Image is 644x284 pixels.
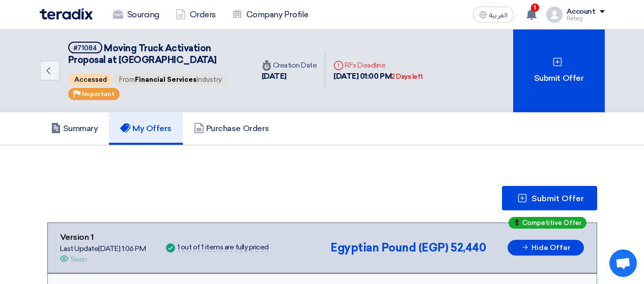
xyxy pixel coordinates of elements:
[40,8,93,20] img: Teradix logo
[224,4,317,26] a: Company Profile
[391,72,423,82] div: 2 Days left
[451,241,486,255] span: 52,440
[609,249,637,277] a: Open chat
[546,7,563,23] img: profile_test.png
[68,42,241,67] h5: Moving Truck Activation Proposal at El Rehab City
[522,219,581,226] span: Competitive Offer
[333,71,423,82] div: [DATE] 01:00 PM
[567,16,605,21] div: Retag
[489,12,508,19] span: العربية
[69,74,112,85] span: Accessed
[262,71,317,82] div: [DATE]
[51,123,98,134] h5: Summary
[60,231,146,243] div: Version 1
[135,76,197,83] span: Financial Services
[70,254,87,265] div: Seen
[40,112,109,145] a: Summary
[194,123,269,134] h5: Purchase Orders
[330,241,448,255] span: Egyptian Pound (EGP)
[82,90,115,98] span: Important
[105,4,167,26] a: Sourcing
[60,243,146,254] div: Last Update [DATE] 1:06 PM
[73,45,97,51] div: #71084
[531,4,539,12] span: 1
[183,112,281,145] a: Purchase Orders
[508,240,584,256] button: Hide Offer
[120,123,172,134] h5: My Offers
[177,244,269,252] div: 1 out of 1 items are fully priced
[68,43,217,66] span: Moving Truck Activation Proposal at [GEOGRAPHIC_DATA]
[567,8,596,16] div: Account
[167,4,224,26] a: Orders
[473,7,514,23] button: العربية
[502,186,597,210] button: Submit Offer
[262,60,317,71] div: Creation Date
[531,195,584,203] span: Submit Offer
[513,29,605,112] div: Submit Offer
[109,112,183,145] a: My Offers
[333,60,423,71] div: RFx Deadline
[114,74,227,85] span: From Industry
